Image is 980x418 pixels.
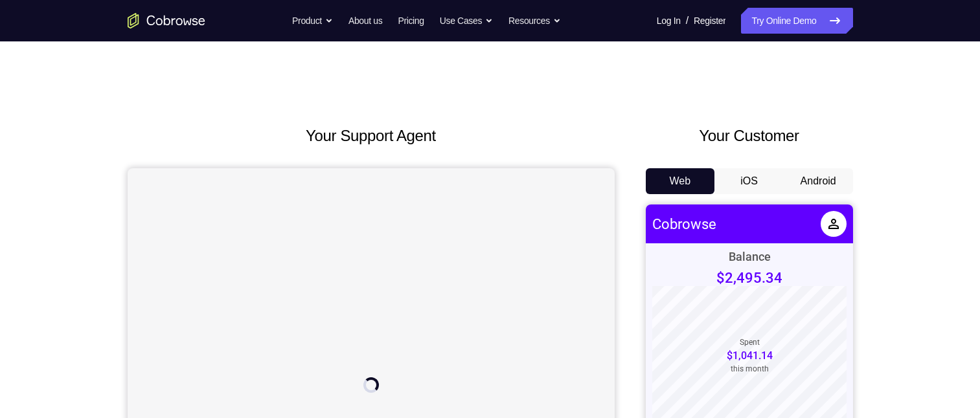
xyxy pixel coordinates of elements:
[163,293,201,305] div: $760.91
[81,145,127,157] span: $1,041.14
[784,168,853,194] button: Android
[39,380,105,391] div: 2nd at 10:44 PM
[169,333,201,345] div: $92.66
[292,8,333,34] button: Product
[39,341,111,351] div: [DATE] at 1:15 PM
[694,8,725,34] a: Register
[440,8,493,34] button: Use Cases
[128,124,615,148] h2: Your Support Agent
[81,133,127,169] div: Spent this month
[714,168,784,194] button: iOS
[163,372,201,384] div: $187.57
[39,326,84,340] div: Walmart
[657,8,681,34] a: Log In
[128,13,205,28] a: Go to the home page
[83,45,125,59] p: Balance
[39,287,119,300] div: Bright Horizons
[741,8,852,34] a: Try Online Demo
[348,8,382,34] a: About us
[646,124,853,148] h2: Your Customer
[39,366,60,379] div: SSE
[508,8,561,34] button: Resources
[646,168,715,194] button: Web
[6,12,71,28] a: Cobrowse
[39,302,111,312] div: [DATE] at 3:27 PM
[71,65,137,82] p: $2,495.34
[398,8,424,34] a: Pricing
[686,13,689,28] span: /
